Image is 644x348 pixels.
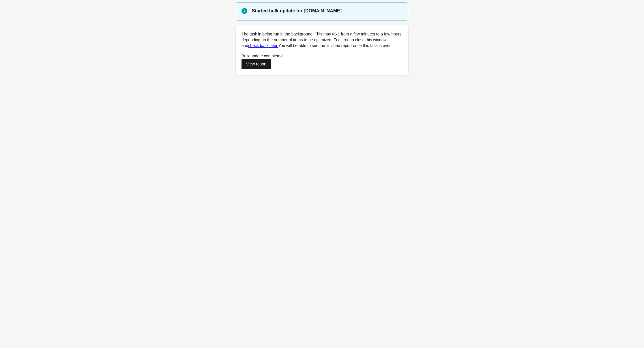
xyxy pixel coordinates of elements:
a: View report [241,59,271,69]
div: Bulk update completed. [241,48,402,69]
div: View report [246,62,267,66]
a: check back later. [248,43,278,48]
p: Started bulk update for [DOMAIN_NAME] [252,7,402,14]
p: The task in being run in the background. This may take from a few minutes to a few hours dependin... [241,31,402,48]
